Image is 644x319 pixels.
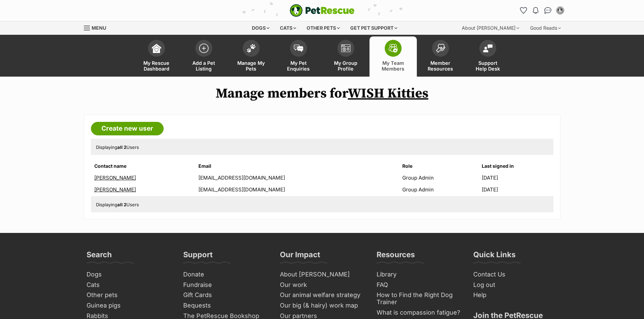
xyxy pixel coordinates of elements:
span: Manage My Pets [236,60,266,72]
a: WISH Kitties [348,85,428,102]
ul: Account quick links [518,5,566,16]
h3: Quick Links [473,250,516,263]
span: Displaying Users [96,202,139,207]
div: Cats [275,21,301,35]
a: Favourites [518,5,529,16]
a: FAQ [374,280,464,290]
th: Last signed in [482,161,553,171]
a: Menu [84,21,111,33]
a: My Team Members [369,36,417,77]
img: member-resources-icon-8e73f808a243e03378d46382f2149f9095a855e16c252ad45f914b54edf8863c.svg [436,44,445,53]
div: About [PERSON_NAME] [457,21,524,35]
td: [EMAIL_ADDRESS][DOMAIN_NAME] [196,184,399,195]
img: logo-e224e6f780fb5917bec1dbf3a21bbac754714ae5b6737aabdf751b685950b380.svg [290,4,355,17]
a: Gift Cards [181,290,270,300]
a: Our work [277,280,367,290]
img: notifications-46538b983faf8c2785f20acdc204bb7945ddae34d4c08c2a6579f10ce5e182be.svg [533,7,538,14]
img: Mark Lucas profile pic [557,7,564,14]
h3: Resources [377,250,415,263]
a: About [PERSON_NAME] [277,269,367,280]
img: group-profile-icon-3fa3cf56718a62981997c0bc7e787c4b2cf8bcc04b72c1350f741eb67cf2f40e.svg [341,44,351,52]
td: Group Admin [400,184,481,195]
a: Dogs [84,269,174,280]
strong: all 2 [117,144,126,150]
th: Contact name [92,161,195,171]
button: My account [555,5,566,16]
a: My Rescue Dashboard [133,36,180,77]
a: Manage My Pets [228,36,275,77]
span: My Team Members [378,60,408,72]
a: Guinea pigs [84,300,174,311]
div: Other pets [302,21,344,35]
img: chat-41dd97257d64d25036548639549fe6c8038ab92f7586957e7f3b1b290dea8141.svg [544,7,551,14]
a: My Group Profile [322,36,369,77]
a: PetRescue [290,4,355,17]
img: pet-enquiries-icon-7e3ad2cf08bfb03b45e93fb7055b45f3efa6380592205ae92323e6603595dc1f.svg [294,45,303,52]
img: help-desk-icon-fdf02630f3aa405de69fd3d07c3f3aa587a6932b1a1747fa1d2bba05be0121f9.svg [483,44,493,52]
div: Good Reads [525,21,566,35]
span: My Rescue Dashboard [141,60,172,72]
a: Fundraise [181,280,270,290]
a: [PERSON_NAME] [94,175,136,181]
a: Library [374,269,464,280]
img: team-members-icon-5396bd8760b3fe7c0b43da4ab00e1e3bb1a5d9ba89233759b79545d2d3fc5d0d.svg [388,44,398,53]
span: Member Resources [425,60,456,72]
button: Notifications [530,5,541,16]
span: My Group Profile [331,60,361,72]
a: My Pet Enquiries [275,36,322,77]
a: How to Find the Right Dog Trainer [374,290,464,307]
h3: Support [183,250,213,263]
a: Our big (& hairy) work map [277,300,367,311]
a: [PERSON_NAME] [94,186,136,193]
h3: Search [87,250,112,263]
td: [DATE] [482,184,553,195]
a: Donate [181,269,270,280]
span: My Pet Enquiries [283,60,314,72]
h3: Our Impact [280,250,320,263]
a: Our animal welfare strategy [277,290,367,300]
a: Create new user [91,122,164,135]
td: [DATE] [482,172,553,183]
a: What is compassion fatigue? [374,308,464,318]
a: Cats [84,280,174,290]
th: Role [400,161,481,171]
td: Group Admin [400,172,481,183]
td: [EMAIL_ADDRESS][DOMAIN_NAME] [196,172,399,183]
strong: all 2 [117,202,126,207]
a: Bequests [181,300,270,311]
div: Dogs [247,21,274,35]
a: Add a Pet Listing [180,36,228,77]
a: Conversations [543,5,553,16]
a: Member Resources [417,36,464,77]
th: Email [196,161,399,171]
span: Displaying Users [96,144,139,150]
a: Other pets [84,290,174,300]
a: Contact Us [471,269,560,280]
img: add-pet-listing-icon-0afa8454b4691262ce3f59096e99ab1cd57d4a30225e0717b998d2c9b9846f56.svg [199,44,209,53]
div: Get pet support [345,21,402,35]
a: Help [471,290,560,300]
a: Support Help Desk [464,36,511,77]
span: Support Help Desk [473,60,503,72]
span: Add a Pet Listing [189,60,219,72]
a: Log out [471,280,560,290]
span: Menu [92,25,106,31]
img: dashboard-icon-eb2f2d2d3e046f16d808141f083e7271f6b2e854fb5c12c21221c1fb7104beca.svg [152,44,161,53]
img: manage-my-pets-icon-02211641906a0b7f246fdf0571729dbe1e7629f14944591b6c1af311fb30b64b.svg [246,44,256,53]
